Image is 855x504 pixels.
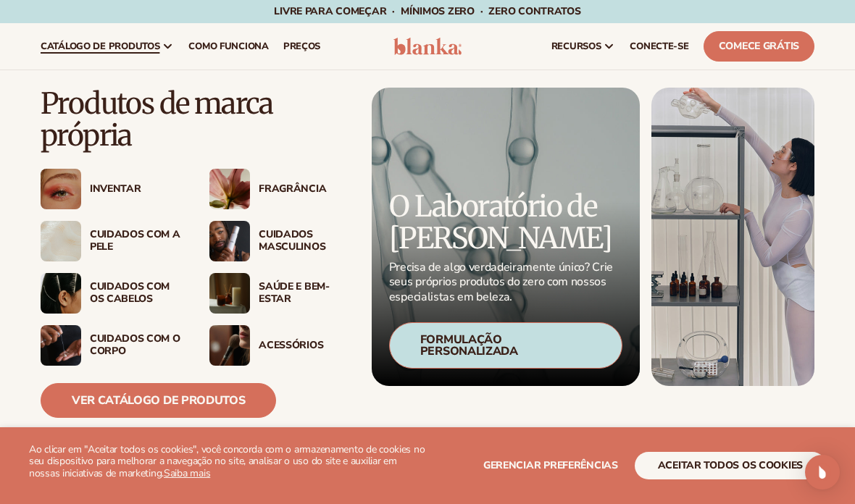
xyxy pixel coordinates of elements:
font: Saúde e bem-estar [259,280,329,306]
a: Flor rosa desabrochando. Fragrância [209,169,349,209]
font: Cuidados com a pele [90,227,180,253]
font: Mínimos ZERO [401,4,475,18]
font: catálogo de produtos [41,40,159,53]
a: Amostra de hidratante cremoso. Cuidados com a pele [41,221,180,261]
div: Abra o Intercom Messenger [805,455,840,490]
button: aceitar todos os cookies [635,452,826,479]
font: ZERO contratos [488,4,580,18]
font: · [480,4,483,18]
font: aceitar todos os cookies [658,458,803,472]
a: Velas e incenso sobre a mesa. Saúde e bem-estar [209,273,349,314]
font: Livre para começar [274,4,386,18]
font: Cuidados Masculinos [259,227,325,253]
img: Mulher com pincel de maquiagem. [209,325,250,366]
a: Cabelo feminino preso para trás com grampos. Cuidados com os cabelos [41,273,180,314]
font: Produtos de marca própria [41,85,273,154]
img: Mão masculina aplicando hidratante. [41,325,81,366]
font: recursos [551,40,601,53]
font: Cuidados com os cabelos [90,280,170,306]
a: Homem segurando frasco de hidratante. Cuidados Masculinos [209,221,349,261]
button: Gerenciar preferências [483,452,618,479]
img: Mulher em laboratório com equipamento. [651,88,814,386]
img: Homem segurando frasco de hidratante. [209,221,250,261]
img: Amostra de hidratante cremoso. [41,221,81,261]
font: Precisa de algo verdadeiramente único? Crie seus próprios produtos do zero com nossos especialist... [389,259,613,306]
a: Comece grátis [704,31,814,62]
img: Cabelo feminino preso para trás com grampos. [41,273,81,314]
font: Gerenciar preferências [483,458,618,472]
font: CONECTE-SE [630,40,688,53]
font: Cuidados com o corpo [90,332,180,358]
a: Mão masculina aplicando hidratante. Cuidados com o corpo [41,325,180,366]
font: preços [283,40,320,53]
a: Mulher com pincel de maquiagem. Acessórios [209,325,349,366]
a: Mulher com maquiagem brilhante nos olhos. Inventar [41,169,180,209]
img: logotipo [393,38,462,55]
font: Inventar [90,182,141,196]
font: O Laboratório de [PERSON_NAME] [389,188,612,256]
font: Acessórios [259,338,323,352]
a: Como funciona [181,23,275,70]
a: Fórmula microscópica do produto. O Laboratório de [PERSON_NAME] Precisa de algo verdadeiramente ú... [372,88,640,386]
img: Mulher com maquiagem brilhante nos olhos. [41,169,81,209]
font: · [392,4,395,18]
a: CONECTE-SE [622,23,696,70]
img: Velas e incenso sobre a mesa. [209,273,250,314]
a: recursos [544,23,623,70]
font: Ver catálogo de produtos [72,392,245,408]
a: catálogo de produtos [33,23,181,70]
font: Fragrância [259,182,326,196]
img: Flor rosa desabrochando. [209,169,250,209]
a: Saiba mais [164,466,210,480]
a: Ver catálogo de produtos [41,383,276,418]
font: Ao clicar em "Aceitar todos os cookies", você concorda com o armazenamento de cookies no seu disp... [29,442,425,481]
font: Comece grátis [719,39,799,53]
a: preços [276,23,328,70]
font: Formulação personalizada [420,332,518,359]
font: Como funciona [188,40,268,53]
